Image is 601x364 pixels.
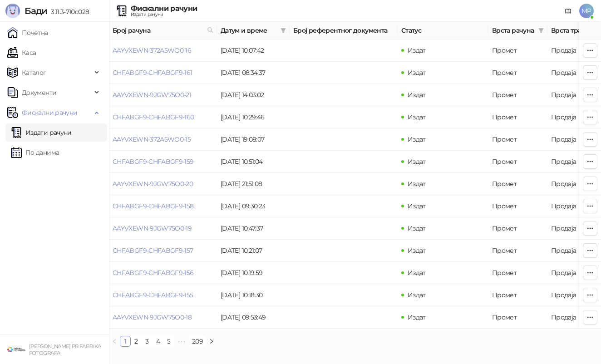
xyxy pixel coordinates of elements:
[174,336,189,347] span: •••
[113,113,194,121] a: CHFABGF9-CHFABGF9-160
[488,217,547,240] td: Промет
[217,306,290,329] td: [DATE] 09:53:49
[217,128,290,151] td: [DATE] 19:08:07
[109,284,217,306] td: CHFABGF9-CHFABGF9-155
[113,25,203,35] span: Број рачуна
[109,262,217,284] td: CHFABGF9-CHFABGF9-156
[109,62,217,84] td: CHFABGF9-CHFABGF9-161
[7,44,36,62] a: Каса
[217,106,290,128] td: [DATE] 10:29:46
[281,28,286,33] span: filter
[488,106,547,128] td: Промет
[109,151,217,173] td: CHFABGF9-CHFABGF9-159
[153,336,163,346] a: 4
[488,151,547,173] td: Промет
[488,39,547,62] td: Промет
[109,173,217,195] td: AAYVXEWN-9JGW75O0-20
[408,202,426,210] span: Издат
[109,306,217,329] td: AAYVXEWN-9JGW75O0-18
[153,336,163,347] li: 4
[113,157,194,166] a: CHFABGF9-CHFABGF9-159
[217,151,290,173] td: [DATE] 10:51:04
[408,91,426,99] span: Издат
[408,46,426,54] span: Издат
[109,39,217,62] td: AAYVXEWN-372A5WO0-16
[113,91,191,99] a: AAYVXEWN-9JGW75O0-21
[164,336,174,346] a: 5
[113,224,192,232] a: AAYVXEWN-9JGW75O0-19
[131,336,142,347] li: 2
[217,284,290,306] td: [DATE] 10:18:30
[206,336,217,347] li: Следећа страна
[120,336,131,347] li: 1
[408,313,426,321] span: Издат
[408,113,426,121] span: Издат
[217,62,290,84] td: [DATE] 08:34:37
[109,217,217,240] td: AAYVXEWN-9JGW75O0-19
[163,336,174,347] li: 5
[11,143,59,162] a: По данима
[408,157,426,166] span: Издат
[488,84,547,106] td: Промет
[189,336,206,346] a: 209
[488,284,547,306] td: Промет
[398,22,488,39] th: Статус
[142,336,153,347] li: 3
[492,25,535,35] span: Врста рачуна
[408,269,426,277] span: Издат
[7,340,25,359] img: 64x64-companyLogo-38624034-993d-4b3e-9699-b297fbaf4d83.png
[217,262,290,284] td: [DATE] 10:19:59
[217,84,290,106] td: [DATE] 14:03:02
[11,123,72,142] a: Издати рачуни
[408,180,426,188] span: Издат
[113,46,191,54] a: AAYVXEWN-372A5WO0-16
[113,202,194,210] a: CHFABGF9-CHFABGF9-158
[5,4,20,18] img: Logo
[217,39,290,62] td: [DATE] 10:07:42
[131,12,197,17] div: Издати рачуни
[206,336,217,347] button: right
[113,180,193,188] a: AAYVXEWN-9JGW75O0-20
[131,336,141,346] a: 2
[47,8,89,16] span: 3.11.3-710c028
[488,240,547,262] td: Промет
[290,22,398,39] th: Број референтног документа
[189,336,206,347] li: 209
[488,195,547,217] td: Промет
[131,5,197,12] div: Фискални рачуни
[537,24,546,37] span: filter
[217,240,290,262] td: [DATE] 10:21:07
[408,291,426,299] span: Издат
[488,173,547,195] td: Промет
[408,224,426,232] span: Издат
[488,128,547,151] td: Промет
[113,291,193,299] a: CHFABGF9-CHFABGF9-155
[221,25,277,35] span: Датум и време
[217,195,290,217] td: [DATE] 09:30:23
[174,336,189,347] li: Следећих 5 Страна
[408,246,426,255] span: Издат
[113,313,192,321] a: AAYVXEWN-9JGW75O0-18
[22,64,46,82] span: Каталог
[217,173,290,195] td: [DATE] 21:51:08
[113,246,193,255] a: CHFABGF9-CHFABGF9-157
[109,128,217,151] td: AAYVXEWN-372A5WO0-15
[109,195,217,217] td: CHFABGF9-CHFABGF9-158
[7,24,48,42] a: Почетна
[579,4,594,18] span: MP
[109,84,217,106] td: AAYVXEWN-9JGW75O0-21
[109,240,217,262] td: CHFABGF9-CHFABGF9-157
[488,62,547,84] td: Промет
[142,336,152,346] a: 3
[109,336,120,347] button: left
[279,24,288,37] span: filter
[217,217,290,240] td: [DATE] 10:47:37
[25,5,47,16] span: Бади
[109,336,120,347] li: Претходна страна
[120,336,130,346] a: 1
[22,84,56,102] span: Документи
[488,22,547,39] th: Врста рачуна
[22,103,77,122] span: Фискални рачуни
[112,339,117,344] span: left
[113,269,194,277] a: CHFABGF9-CHFABGF9-156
